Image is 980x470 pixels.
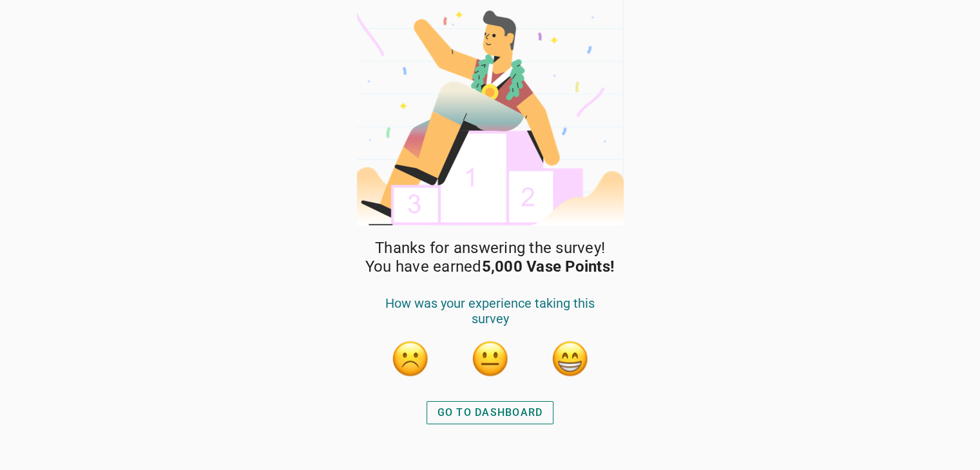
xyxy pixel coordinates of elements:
div: GO TO DASHBOARD [437,405,543,420]
span: Thanks for answering the survey! [375,239,605,258]
div: How was your experience taking this survey [370,296,610,339]
button: GO TO DASHBOARD [427,401,554,424]
span: You have earned [365,258,615,276]
strong: 5,000 Vase Points! [482,258,615,276]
